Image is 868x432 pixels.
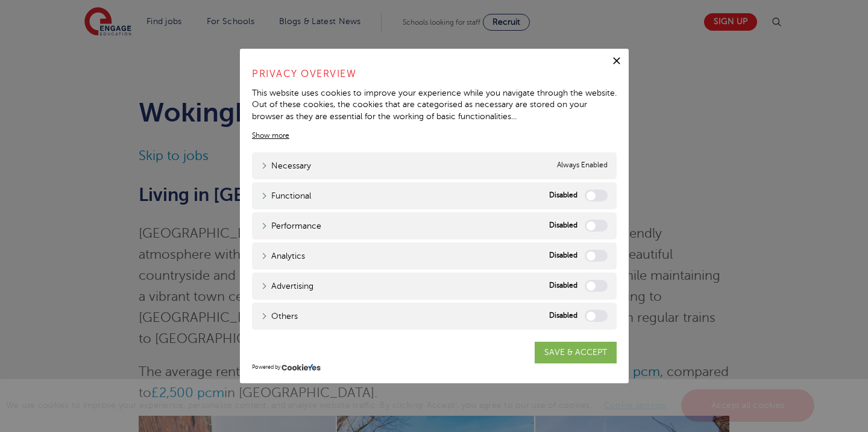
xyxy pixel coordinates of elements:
[261,310,298,322] a: Others
[604,401,666,410] a: Cookie settings
[252,363,617,372] div: Powered by
[261,190,311,202] a: Functional
[281,363,321,371] img: CookieYes Logo
[261,159,311,172] a: Necessary
[252,130,289,141] a: Show more
[535,342,617,363] a: SAVE & ACCEPT
[252,87,617,123] div: This website uses cookies to improve your experience while you navigate through the website. Out ...
[557,159,608,172] span: Always Enabled
[681,389,815,422] a: Accept all cookies
[261,280,313,292] a: Advertising
[261,220,321,232] a: Performance
[6,401,817,410] span: We use cookies to improve your experience, personalise content, and analyse website traffic. By c...
[252,67,617,81] h4: Privacy Overview
[261,250,305,262] a: Analytics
